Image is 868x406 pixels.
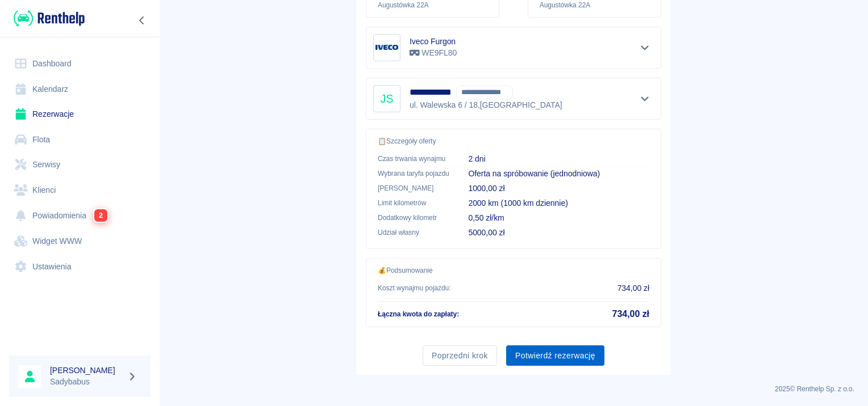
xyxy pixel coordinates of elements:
p: [PERSON_NAME] [378,183,450,193]
h6: [PERSON_NAME] [50,365,123,376]
a: Klienci [9,177,151,203]
p: 2025 © Renthelp Sp. z o.o. [173,384,854,394]
button: Zwiń nawigację [133,13,151,28]
a: Widget WWW [9,229,151,254]
p: 💰 Podsumowanie [378,265,649,276]
p: Łączna kwota do zapłaty : [378,309,459,319]
p: 📋 Szczegóły oferty [378,136,649,146]
p: WE9FL80 [410,47,457,59]
p: 0,50 zł/km [468,212,649,224]
button: Pokaż szczegóły [636,40,654,56]
p: Czas trwania wynajmu [378,154,450,164]
a: Ustawienia [9,254,151,280]
a: Powiadomienia2 [9,202,151,229]
a: Dashboard [9,51,151,77]
p: Dodatkowy kilometr [378,213,450,223]
a: Rezerwacje [9,102,151,127]
div: JS [373,85,400,112]
img: Renthelp logo [14,9,85,28]
p: Wybrana taryfa pojazdu [378,168,450,179]
p: Udział własny [378,227,450,238]
p: Augustówka 22A [378,1,487,10]
p: 734,00 zł [617,282,649,294]
p: Oferta na spróbowanie (jednodniowa) [468,168,649,180]
p: 2000 km (1000 km dziennie) [468,197,649,209]
p: Augustówka 22A [540,1,649,10]
a: Renthelp logo [9,9,85,28]
p: Koszt wynajmu pojazdu : [378,283,451,293]
button: Poprzedni krok [423,345,497,366]
p: ul. Walewska 6 / 18 , [GEOGRAPHIC_DATA] [410,99,562,111]
button: Potwierdź rezerwację [506,345,604,366]
button: Pokaż szczegóły [636,91,654,107]
p: Limit kilometrów [378,198,450,208]
p: 5000,00 zł [468,227,649,239]
img: Image [375,36,398,59]
a: Serwisy [9,152,151,177]
p: 2 dni [468,153,649,165]
p: Sadybabus [50,376,123,388]
span: 2 [94,209,107,222]
a: Flota [9,127,151,153]
h5: 734,00 zł [612,308,649,320]
a: Kalendarz [9,77,151,102]
h6: Iveco Furgon [410,36,457,47]
p: 1000,00 zł [468,183,649,194]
